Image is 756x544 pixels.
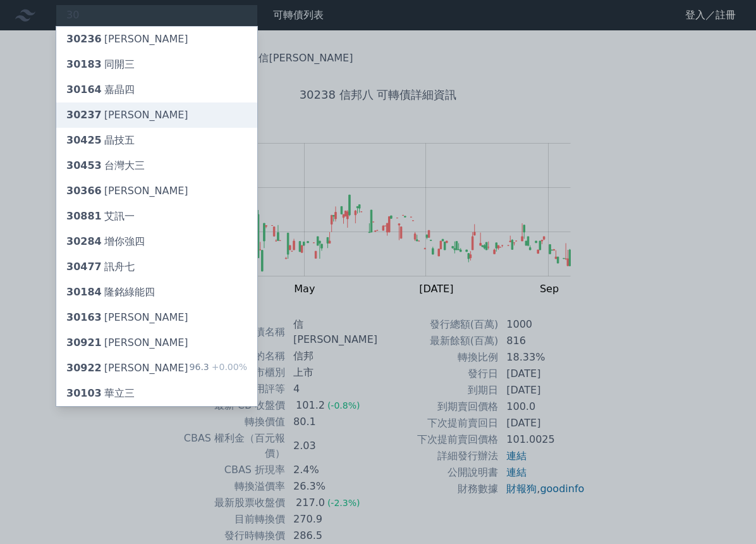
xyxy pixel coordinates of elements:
a: 30163[PERSON_NAME] [56,305,257,330]
div: [PERSON_NAME] [66,335,188,350]
div: 華立三 [66,386,135,401]
span: 30236 [66,33,102,45]
a: 30237[PERSON_NAME] [56,102,257,128]
span: 30881 [66,210,102,222]
a: 30164嘉晶四 [56,77,257,102]
a: 30425晶技五 [56,128,257,153]
div: 96.3 [190,361,247,376]
span: 30164 [66,83,102,96]
span: 30453 [66,159,102,171]
a: 30921[PERSON_NAME] [56,330,257,355]
span: +0.00% [209,362,247,372]
span: 30921 [66,337,102,349]
div: [PERSON_NAME] [66,310,188,325]
span: 30103 [66,387,102,399]
a: 30366[PERSON_NAME] [56,178,257,204]
a: 30453台灣大三 [56,153,257,178]
div: 同開三 [66,57,135,72]
span: 30183 [66,58,102,70]
div: 增你強四 [66,234,145,249]
div: 隆銘綠能四 [66,285,155,300]
div: 艾訊一 [66,209,135,224]
a: 30284增你強四 [56,229,257,254]
div: [PERSON_NAME] [66,183,188,199]
span: 30425 [66,134,102,146]
a: 30103華立三 [56,381,257,406]
div: 晶技五 [66,133,135,148]
a: 30236[PERSON_NAME] [56,27,257,52]
span: 30184 [66,286,102,298]
span: 30237 [66,109,102,121]
a: 30183同開三 [56,52,257,77]
a: 30881艾訊一 [56,204,257,229]
span: 30163 [66,311,102,323]
div: 訊舟七 [66,259,135,275]
div: 台灣大三 [66,158,145,173]
a: 30922[PERSON_NAME] 96.3+0.00% [56,355,257,381]
a: 30477訊舟七 [56,254,257,280]
span: 30366 [66,185,102,197]
div: [PERSON_NAME] [66,108,188,123]
a: 30184隆銘綠能四 [56,280,257,305]
div: [PERSON_NAME] [66,32,188,47]
div: 嘉晶四 [66,82,135,97]
span: 30477 [66,261,102,273]
span: 30284 [66,235,102,247]
div: [PERSON_NAME] [66,361,188,376]
span: 30922 [66,362,102,374]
